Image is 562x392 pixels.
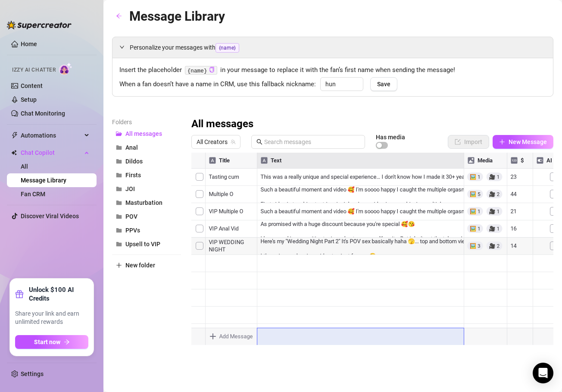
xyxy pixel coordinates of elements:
[119,44,125,50] span: expanded
[112,37,553,58] div: Personalize your messages with{name}
[125,130,162,137] span: All messages
[116,262,122,268] span: plus
[129,6,225,26] article: Message Library
[21,110,65,117] a: Chat Monitoring
[112,182,181,196] button: JOI
[21,82,43,89] a: Content
[34,339,60,345] span: Start now
[116,227,122,233] span: folder
[125,199,162,206] span: Masturbation
[116,131,122,137] span: folder-open
[112,210,181,223] button: POV
[11,132,18,139] span: thunderbolt
[112,168,181,182] button: Firsts
[11,150,17,156] img: Chat Copilot
[112,141,181,154] button: Anal
[264,137,360,147] input: Search messages
[21,96,37,103] a: Setup
[116,158,122,164] span: folder
[112,258,181,272] button: New folder
[125,213,137,220] span: POV
[125,227,140,234] span: PPVs
[125,262,155,269] span: New folder
[116,172,122,178] span: folder
[231,139,236,144] span: team
[209,67,215,73] button: Click to Copy
[376,135,405,140] article: Has media
[256,139,262,145] span: search
[112,127,181,141] button: All messages
[21,129,82,142] span: Automations
[29,285,88,303] strong: Unlock $100 AI Credits
[197,135,235,148] span: All Creators
[21,191,45,198] a: Fan CRM
[116,144,122,151] span: folder
[21,146,82,160] span: Chat Copilot
[130,43,546,53] span: Personalize your messages with
[125,185,135,192] span: JOI
[370,77,397,91] button: Save
[112,154,181,168] button: Dildos
[116,200,122,206] span: folder
[15,310,88,326] span: Share your link and earn unlimited rewards
[21,41,37,47] a: Home
[533,363,553,383] div: Open Intercom Messenger
[21,213,79,220] a: Discover Viral Videos
[116,186,122,192] span: folder
[116,241,122,247] span: folder
[15,335,88,349] button: Start nowarrow-right
[21,370,44,377] a: Settings
[7,21,72,29] img: logo-BBDzfeDw.svg
[59,63,72,75] img: AI Chatter
[119,65,546,75] span: Insert the placeholder in your message to replace it with the fan’s first name when sending the m...
[112,196,181,210] button: Masturbation
[499,139,505,145] span: plus
[119,79,316,90] span: When a fan doesn’t have a name in CRM, use this fallback nickname:
[116,13,122,19] span: arrow-left
[125,172,141,179] span: Firsts
[493,135,553,149] button: New Message
[21,163,28,170] a: All
[112,237,181,251] button: Upsell to VIP
[185,66,217,75] code: {name}
[448,135,489,149] button: Import
[64,339,70,345] span: arrow-right
[21,177,66,184] a: Message Library
[112,117,181,127] article: Folders
[112,223,181,237] button: PPVs
[509,138,547,145] span: New Message
[215,43,239,53] span: {name}
[209,67,215,72] span: copy
[125,241,160,248] span: Upsell to VIP
[377,81,390,88] span: Save
[125,158,143,165] span: Dildos
[15,290,24,298] span: gift
[125,144,138,151] span: Anal
[12,66,56,74] span: Izzy AI Chatter
[116,213,122,220] span: folder
[191,117,253,131] h3: All messages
